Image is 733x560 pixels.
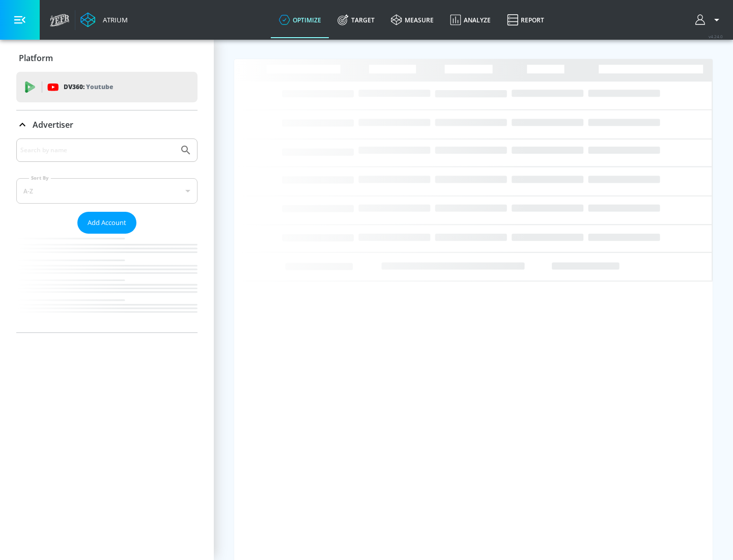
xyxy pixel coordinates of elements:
[709,34,723,39] span: v 4.24.0
[16,44,198,72] div: Platform
[64,81,113,93] p: DV360:
[16,138,198,332] div: Advertiser
[20,144,175,157] input: Search by name
[88,217,126,229] span: Add Account
[77,212,136,234] button: Add Account
[99,15,128,24] div: Atrium
[271,2,329,38] a: optimize
[19,52,53,64] p: Platform
[80,12,128,27] a: Atrium
[16,178,198,204] div: A-Z
[29,175,51,181] label: Sort By
[442,2,499,38] a: Analyze
[16,72,198,102] div: DV360: Youtube
[499,2,552,38] a: Report
[33,119,73,130] p: Advertiser
[383,2,442,38] a: measure
[86,81,113,92] p: Youtube
[16,110,198,139] div: Advertiser
[16,234,198,332] nav: list of Advertiser
[329,2,383,38] a: Target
